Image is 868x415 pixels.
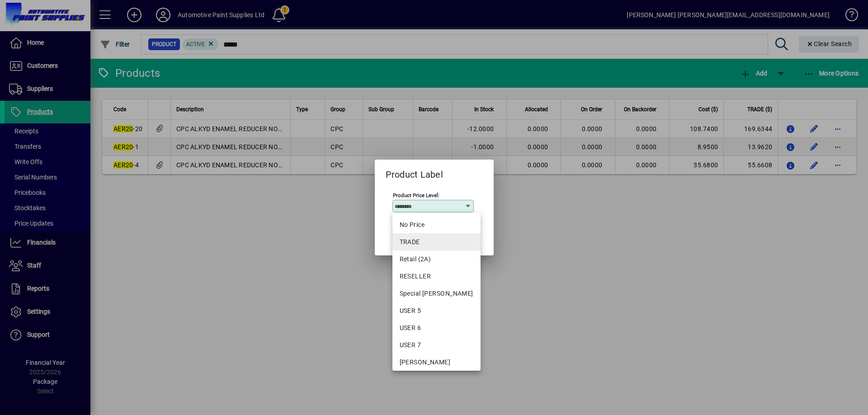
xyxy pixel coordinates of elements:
mat-option: MAX MEYER [392,354,481,371]
div: Special [PERSON_NAME] [400,289,473,298]
div: TRADE [400,237,473,247]
div: RESELLER [400,272,473,281]
span: No Price [400,220,473,230]
mat-option: TRADE [392,233,481,250]
mat-option: USER 5 [392,302,481,319]
mat-option: Retail (2A) [392,250,481,268]
div: [PERSON_NAME] [400,358,473,367]
mat-option: USER 7 [392,336,481,354]
div: USER 6 [400,323,473,333]
mat-label: Product Price Level: [393,192,439,198]
mat-option: RESELLER [392,268,481,285]
mat-option: Special Max Meyer [392,285,481,302]
div: USER 5 [400,306,473,316]
div: USER 7 [400,340,473,350]
mat-option: USER 6 [392,319,481,336]
div: Retail (2A) [400,255,473,264]
h2: Product Label [375,160,454,182]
